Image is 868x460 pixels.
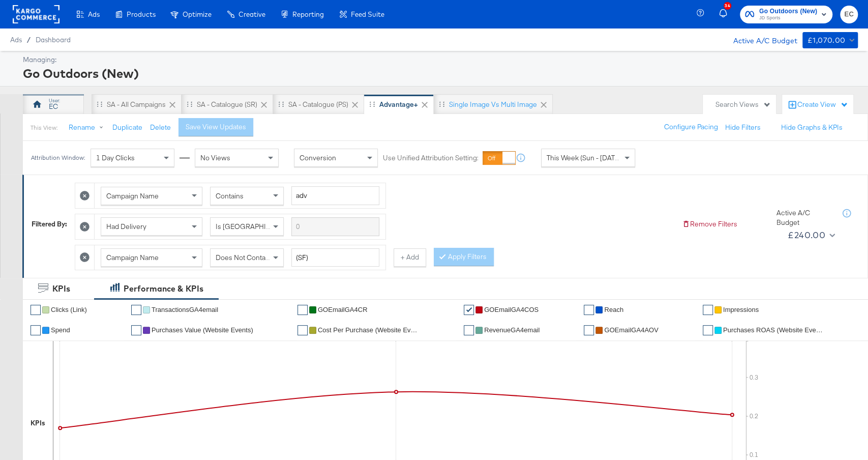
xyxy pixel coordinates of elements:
[31,305,41,315] a: ✔
[238,10,265,18] span: Creative
[464,325,474,335] a: ✔
[318,326,420,334] span: Cost Per Purchase (Website Events)
[802,32,858,48] button: £1,070.00
[369,101,375,107] div: Drag to reorder tab
[31,154,85,161] div: Attribution Window:
[547,153,623,162] span: This Week (Sun - [DATE])
[484,306,538,313] span: GOEmailGA4COS
[723,306,759,313] span: Impressions
[291,217,379,236] input: Enter a search term
[23,55,855,65] div: Managing:
[51,306,87,313] span: Clicks (Link)
[216,222,293,231] span: Is [GEOGRAPHIC_DATA]
[604,326,658,334] span: GOEmailGA4AOV
[297,305,308,315] a: ✔
[36,36,71,44] a: Dashboard
[464,305,474,315] a: ✔
[131,325,141,335] a: ✔
[51,326,70,334] span: Spend
[31,325,41,335] a: ✔
[788,227,825,243] div: £240.00
[784,227,837,243] button: £240.00
[107,100,166,109] div: SA - All Campaigns
[300,153,336,162] span: Conversion
[291,186,379,205] input: Enter a search term
[291,248,379,267] input: Enter a search term
[96,153,135,162] span: 1 Day Clicks
[797,100,848,110] div: Create View
[449,100,537,109] div: Single Image vs Multi Image
[152,306,218,313] span: TransactionsGA4email
[49,102,58,111] div: EC
[740,6,832,23] button: Go Outdoors (New)JD Sports
[200,153,230,162] span: No Views
[187,101,192,107] div: Drag to reorder tab
[484,326,540,334] span: RevenueGA4email
[150,123,171,132] button: Delete
[604,306,623,313] span: Reach
[62,119,114,137] button: Rename
[106,191,159,200] span: Campaign Name
[88,10,100,18] span: Ads
[682,219,737,229] button: Remove Filters
[383,153,478,163] label: Use Unified Attribution Setting:
[31,418,45,428] div: KPIs
[759,14,817,22] span: JD Sports
[379,100,418,109] div: Advantage+
[52,283,70,295] div: KPIs
[278,101,284,107] div: Drag to reorder tab
[703,305,713,315] a: ✔
[807,34,846,47] div: £1,070.00
[112,123,142,132] button: Duplicate
[584,325,594,335] a: ✔
[216,253,271,262] span: Does Not Contain
[318,306,368,313] span: GOEmailGA4CR
[439,101,444,107] div: Drag to reorder tab
[10,36,22,44] span: Ads
[840,6,858,23] button: EC
[288,100,348,109] div: SA - Catalogue (PS)
[131,305,141,315] a: ✔
[32,219,67,229] div: Filtered By:
[23,65,855,82] div: Go Outdoors (New)
[22,36,36,44] span: /
[723,32,797,47] div: Active A/C Budget
[724,2,731,10] div: 34
[844,9,854,20] span: EC
[106,222,146,231] span: Had Delivery
[31,124,57,132] div: This View:
[183,10,212,18] span: Optimize
[584,305,594,315] a: ✔
[723,326,825,334] span: Purchases ROAS (Website Events)
[216,191,244,200] span: Contains
[781,123,843,132] button: Hide Graphs & KPIs
[297,325,308,335] a: ✔
[703,325,713,335] a: ✔
[657,118,725,136] button: Configure Pacing
[351,10,384,18] span: Feed Suite
[97,101,102,107] div: Drag to reorder tab
[124,283,203,295] div: Performance & KPIs
[127,10,156,18] span: Products
[152,326,253,334] span: Purchases Value (Website Events)
[715,100,771,109] div: Search Views
[197,100,257,109] div: SA - Catalogue (SR)
[725,123,761,132] button: Hide Filters
[394,248,426,267] button: + Add
[759,6,817,17] span: Go Outdoors (New)
[292,10,324,18] span: Reporting
[106,253,159,262] span: Campaign Name
[776,208,832,227] div: Active A/C Budget
[717,5,735,24] button: 34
